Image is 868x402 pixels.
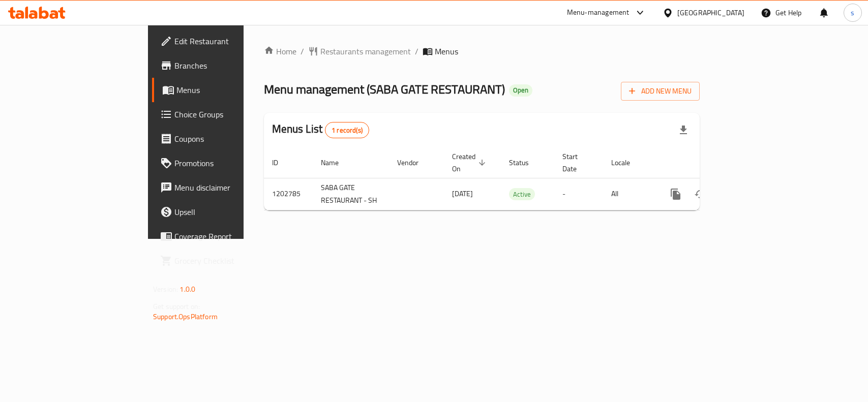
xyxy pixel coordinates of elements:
li: / [415,45,418,57]
a: Support.OpsPlatform [153,310,218,323]
div: Menu-management [567,7,630,19]
nav: breadcrumb [264,45,700,57]
a: Branches [152,53,293,78]
span: 1 record(s) [325,126,369,135]
span: Get support on: [153,300,200,313]
span: [DATE] [452,187,473,200]
span: Version: [153,283,178,296]
span: Menus [176,84,285,96]
a: Menus [152,78,293,102]
a: Grocery Checklist [152,249,293,273]
span: Branches [174,59,285,72]
span: Menus [435,45,458,57]
a: Coverage Report [152,224,293,249]
li: / [301,45,304,57]
span: Start Date [562,150,591,175]
h2: Menus List [272,121,369,138]
td: SABA GATE RESTAURANT - SH [313,178,389,210]
a: Coupons [152,127,293,151]
button: Change Status [688,182,712,206]
span: Grocery Checklist [174,255,285,267]
a: Restaurants management [308,45,411,57]
button: more [664,182,688,206]
td: All [603,178,655,210]
span: Created On [452,150,489,175]
span: Locale [611,157,643,169]
span: ID [272,157,291,169]
span: Coupons [174,133,285,145]
a: Choice Groups [152,102,293,127]
div: Export file [671,118,696,142]
button: Add New Menu [621,82,700,101]
span: Upsell [174,206,285,218]
span: 1.0.0 [179,283,195,296]
a: Promotions [152,151,293,175]
span: Promotions [174,157,285,169]
th: Actions [655,147,769,178]
span: Choice Groups [174,108,285,120]
table: enhanced table [264,147,769,210]
span: Add New Menu [629,85,692,98]
td: - [554,178,603,210]
span: Open [509,86,532,95]
span: s [851,7,854,18]
a: Menu disclaimer [152,175,293,200]
span: Active [509,189,535,200]
div: Open [509,84,532,97]
span: Vendor [397,157,432,169]
span: Edit Restaurant [174,35,285,47]
span: Name [321,157,352,169]
a: Edit Restaurant [152,29,293,53]
span: Menu disclaimer [174,181,285,194]
div: Total records count [325,122,369,138]
span: Menu management ( SABA GATE RESTAURANT ) [264,78,505,101]
a: Upsell [152,200,293,224]
span: Restaurants management [320,45,411,57]
span: Status [509,157,542,169]
span: Coverage Report [174,230,285,242]
div: [GEOGRAPHIC_DATA] [677,7,744,18]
